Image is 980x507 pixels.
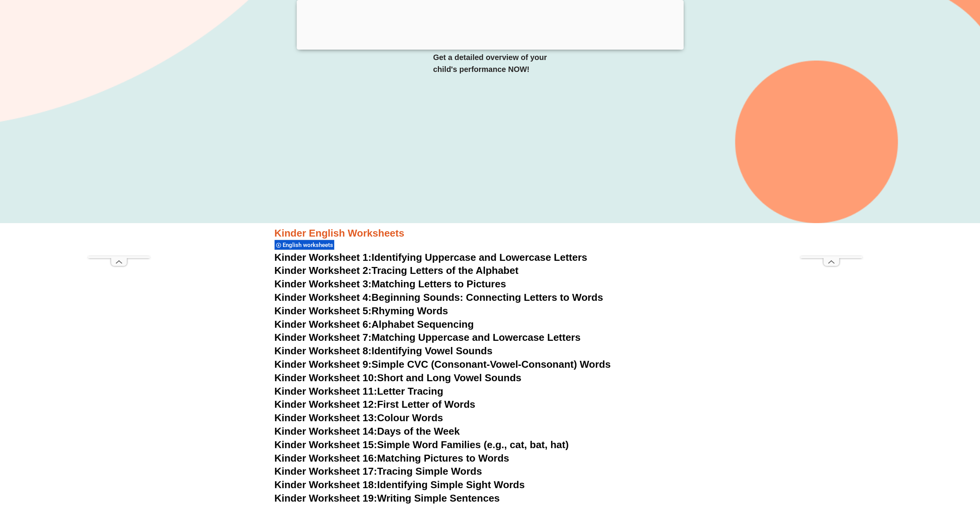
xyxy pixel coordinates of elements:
[433,52,547,75] h3: Get a detailed overview of your child's performance NOW!
[275,265,519,276] a: Kinder Worksheet 2:Tracing Letters of the Alphabet
[848,420,980,507] iframe: Chat Widget
[275,452,509,464] a: Kinder Worksheet 16:Matching Pictures to Words
[275,292,603,303] a: Kinder Worksheet 4:Beginning Sounds: Connecting Letters to Words
[275,412,443,424] a: Kinder Worksheet 13:Colour Words
[275,452,377,464] span: Kinder Worksheet 16:
[275,305,372,317] span: Kinder Worksheet 5:
[275,252,588,263] a: Kinder Worksheet 1:Identifying Uppercase and Lowercase Letters
[275,319,474,330] a: Kinder Worksheet 6:Alphabet Sequencing
[275,240,334,250] div: English worksheets
[275,265,372,276] span: Kinder Worksheet 2:
[275,359,611,370] a: Kinder Worksheet 9:Simple CVC (Consonant-Vowel-Consonant) Words
[275,332,372,343] span: Kinder Worksheet 7:
[801,25,862,256] iframe: Advertisement
[275,305,448,317] a: Kinder Worksheet 5:Rhyming Words
[275,385,444,397] a: Kinder Worksheet 11:Letter Tracing
[275,412,377,424] span: Kinder Worksheet 13:
[275,492,377,504] span: Kinder Worksheet 19:
[275,345,372,357] span: Kinder Worksheet 8:
[275,359,372,370] span: Kinder Worksheet 9:
[275,425,460,437] a: Kinder Worksheet 14:Days of the Week
[275,292,372,303] span: Kinder Worksheet 4:
[275,319,372,330] span: Kinder Worksheet 6:
[275,425,377,437] span: Kinder Worksheet 14:
[275,465,377,477] span: Kinder Worksheet 17:
[275,439,377,450] span: Kinder Worksheet 15:
[88,25,150,256] iframe: Advertisement
[275,479,525,490] a: Kinder Worksheet 18:Identifying Simple Sight Words
[275,399,476,410] a: Kinder Worksheet 12:First Letter of Words
[275,252,372,263] span: Kinder Worksheet 1:
[275,278,372,290] span: Kinder Worksheet 3:
[275,332,581,343] a: Kinder Worksheet 7:Matching Uppercase and Lowercase Letters
[275,479,377,490] span: Kinder Worksheet 18:
[283,242,335,248] span: English worksheets
[275,372,522,384] a: Kinder Worksheet 10:Short and Long Vowel Sounds
[275,278,506,290] a: Kinder Worksheet 3:Matching Letters to Pictures
[275,372,377,384] span: Kinder Worksheet 10:
[275,492,500,504] a: Kinder Worksheet 19:Writing Simple Sentences
[275,227,706,240] h3: Kinder English Worksheets
[275,439,569,450] a: Kinder Worksheet 15:Simple Word Families (e.g., cat, bat, hat)
[275,345,493,357] a: Kinder Worksheet 8:Identifying Vowel Sounds
[275,399,377,410] span: Kinder Worksheet 12:
[275,385,377,397] span: Kinder Worksheet 11:
[275,465,482,477] a: Kinder Worksheet 17:Tracing Simple Words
